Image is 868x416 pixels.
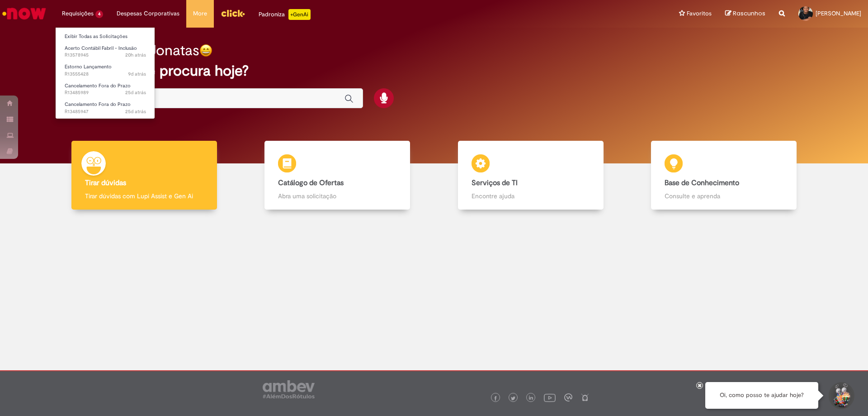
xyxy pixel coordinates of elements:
p: +GenAi [288,9,311,20]
img: logo_footer_workplace.png [564,393,572,402]
span: 20h atrás [125,52,146,58]
img: logo_footer_youtube.png [544,392,556,403]
span: Acerto Contábil Fabril - Inclusão [65,45,137,52]
p: Encontre ajuda [472,191,590,201]
a: Aberto R13578945 : Acerto Contábil Fabril - Inclusão [56,43,155,60]
span: 25d atrás [125,108,146,115]
a: Aberto R13485947 : Cancelamento Fora do Prazo [56,100,155,116]
span: More [193,9,207,18]
img: happy-face.png [199,44,212,57]
a: Rascunhos [725,10,765,18]
span: Cancelamento Fora do Prazo [65,82,131,89]
div: Oi, como posso te ajudar hoje? [705,382,818,409]
a: Exibir Todas as Solicitações [56,32,155,42]
b: Catálogo de Ofertas [278,178,344,187]
button: Iniciar Conversa de Suporte [827,382,854,409]
span: 4 [95,10,103,18]
span: 25d atrás [125,89,146,96]
p: Abra uma solicitação [278,191,396,201]
img: ServiceNow [1,5,47,23]
img: logo_footer_twitter.png [511,396,515,401]
a: Catálogo de Ofertas Abra uma solicitação [241,141,434,210]
time: 29/09/2025 19:01:14 [125,52,146,58]
span: Despesas Corporativas [117,9,179,18]
a: Serviços de TI Encontre ajuda [434,141,627,210]
a: Aberto R13485989 : Cancelamento Fora do Prazo [56,81,155,98]
time: 05/09/2025 16:43:12 [125,108,146,115]
img: logo_footer_linkedin.png [529,396,533,401]
a: Base de Conhecimento Consulte e aprenda [627,141,821,210]
span: Requisições [62,9,94,18]
span: Rascunhos [733,9,765,18]
span: R13485989 [65,89,146,96]
span: Cancelamento Fora do Prazo [65,101,131,108]
span: R13485947 [65,108,146,115]
div: Padroniza [259,9,311,20]
img: click_logo_yellow_360x200.png [221,6,245,20]
img: logo_footer_facebook.png [493,396,498,401]
span: R13578945 [65,52,146,59]
a: Aberto R13555428 : Estorno Lançamento [56,62,155,79]
span: R13555428 [65,71,146,78]
b: Serviços de TI [472,178,518,187]
span: Favoritos [687,9,712,18]
p: Tirar dúvidas com Lupi Assist e Gen Ai [85,191,203,201]
span: [PERSON_NAME] [816,10,861,17]
ul: Requisições [55,27,155,119]
b: Tirar dúvidas [85,178,126,187]
span: Estorno Lançamento [65,63,112,70]
b: Base de Conhecimento [665,178,739,187]
p: Consulte e aprenda [665,191,783,201]
a: Tirar dúvidas Tirar dúvidas com Lupi Assist e Gen Ai [47,141,241,210]
img: logo_footer_ambev_rotulo_gray.png [263,380,315,398]
img: logo_footer_naosei.png [581,393,589,402]
span: 9d atrás [128,71,146,77]
time: 05/09/2025 16:49:23 [125,89,146,96]
time: 22/09/2025 14:12:15 [128,71,146,77]
h2: O que você procura hoje? [78,63,790,79]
